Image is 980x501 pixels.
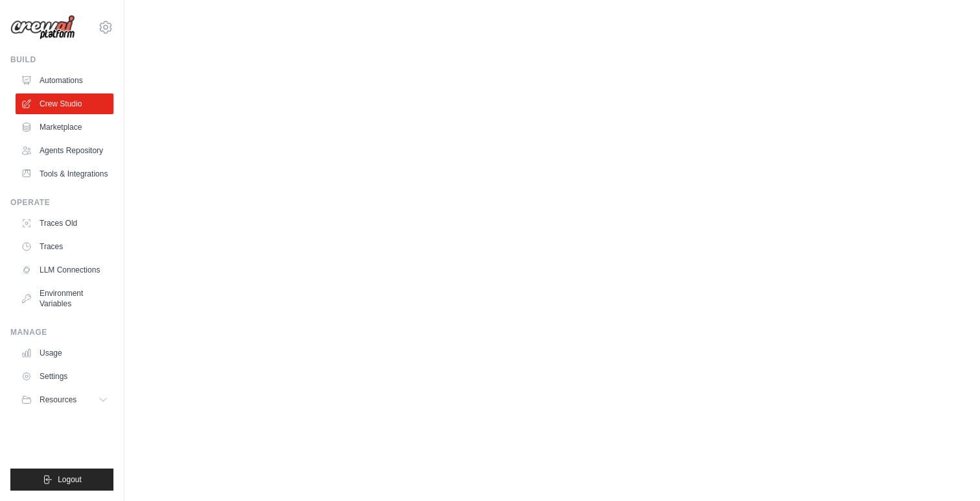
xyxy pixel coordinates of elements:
button: Logout [10,469,113,491]
a: LLM Connections [16,260,113,280]
button: Resources [16,389,113,410]
div: Operate [10,197,113,208]
a: Traces [16,236,113,257]
span: Logout [58,474,82,485]
span: Resources [40,395,76,405]
a: Agents Repository [16,140,113,161]
a: Traces Old [16,213,113,234]
a: Tools & Integrations [16,164,113,184]
a: Usage [16,343,113,363]
a: Settings [16,366,113,387]
div: Manage [10,327,113,337]
a: Automations [16,70,113,91]
div: Build [10,55,113,65]
img: Logo [10,15,75,40]
a: Environment Variables [16,283,113,314]
a: Crew Studio [16,93,113,114]
a: Marketplace [16,117,113,138]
